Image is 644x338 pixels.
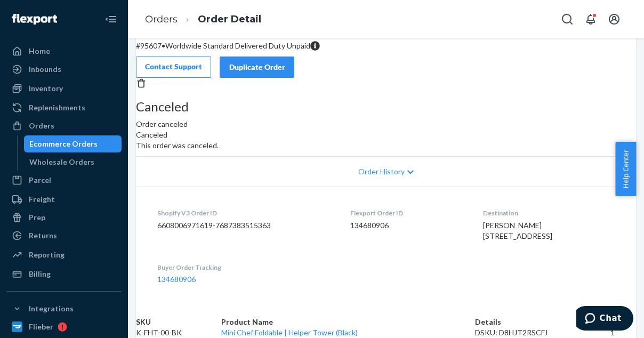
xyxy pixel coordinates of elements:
div: Prep [29,212,45,223]
dd: 6608006971619-7687383515363 [157,220,333,231]
div: Duplicate Order [229,62,285,73]
span: Order History [358,166,405,177]
dt: Buyer Order Tracking [157,263,333,272]
p: This order was canceled. [136,140,636,151]
a: Billing [6,265,122,283]
div: Flieber [29,321,53,332]
div: Wholesale Orders [29,157,94,167]
button: Open account menu [603,9,625,30]
dt: Flexport Order ID [350,208,465,218]
div: Freight [29,194,55,205]
a: Home [6,43,122,60]
dt: Shopify V3 Order ID [157,208,333,218]
a: Inventory [6,80,122,97]
a: Reporting [6,246,122,263]
a: Returns [6,227,122,244]
th: Details [475,317,610,327]
a: Contact Support [136,57,211,78]
a: Order Detail [198,13,261,25]
a: Orders [145,13,178,25]
div: Inventory [29,83,63,94]
button: Close Navigation [100,9,122,30]
a: Wholesale Orders [24,154,122,171]
div: Returns [29,230,57,241]
div: Replenishments [29,102,85,113]
td: K-FHT-00-BK [136,327,221,338]
iframe: Opens a widget where you can chat to one of our agents [576,306,633,333]
img: Flexport logo [12,14,57,25]
div: Ecommerce Orders [29,139,98,149]
dd: 134680906 [350,220,465,231]
div: Inbounds [29,64,61,75]
th: SKU [136,317,221,327]
p: # 95607 [136,41,636,51]
button: Open Search Box [557,9,578,30]
a: Replenishments [6,99,122,116]
div: DSKU: D8HJT2RSCFJ [475,327,610,338]
a: Freight [6,191,122,208]
div: Order canceled [136,100,636,130]
div: Reporting [29,250,65,260]
a: 134680906 [157,275,196,284]
a: Flieber [6,318,122,335]
span: Worldwide Standard Delivered Duty Unpaid [165,41,310,50]
h3: Canceled [136,100,636,114]
ol: breadcrumbs [136,4,270,35]
a: Orders [6,117,122,134]
a: Prep [6,209,122,226]
button: Open notifications [580,9,601,30]
button: Integrations [6,300,122,317]
a: Mini Chef Foldable | Helper Tower (Black) [221,328,358,337]
a: Inbounds [6,61,122,78]
div: Home [29,46,50,57]
span: • [162,41,165,50]
div: Billing [29,269,51,279]
th: Product Name [221,317,475,327]
button: Duplicate Order [220,57,294,78]
div: Parcel [29,175,51,186]
header: Canceled [136,130,636,140]
div: Orders [29,120,54,131]
a: Ecommerce Orders [24,135,122,152]
dt: Destination [483,208,615,218]
a: Parcel [6,172,122,189]
div: Integrations [29,303,74,314]
button: Help Center [615,142,636,196]
span: [PERSON_NAME] [STREET_ADDRESS] [483,221,552,240]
